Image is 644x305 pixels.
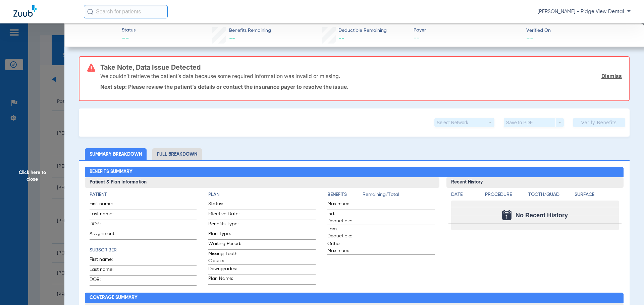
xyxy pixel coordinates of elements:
span: -- [414,34,521,43]
span: Payer [414,27,521,34]
h4: Procedure [485,191,526,198]
h4: Benefits [327,191,363,198]
span: No Recent History [516,212,568,219]
span: Deductible Remaining [338,27,387,34]
span: Last name: [90,266,122,275]
span: Remaining/Total [363,191,435,201]
span: -- [526,35,534,42]
span: Benefits Type: [208,221,241,230]
span: Benefits Remaining [229,27,271,34]
span: Downgrades: [208,265,241,275]
h4: Surface [575,191,619,198]
span: Effective Date: [208,211,241,220]
p: We couldn’t retrieve the patient’s data because some required information was invalid or missing. [100,73,340,79]
h4: Plan [208,191,316,198]
app-breakdown-title: Date [451,191,479,201]
span: Plan Type: [208,230,241,239]
img: Calendar [502,210,512,220]
span: Ortho Maximum: [327,240,360,254]
span: -- [229,35,235,42]
span: Waiting Period: [208,240,241,249]
li: Full Breakdown [152,148,202,160]
a: Dismiss [601,73,622,79]
span: Verified On [526,27,633,34]
h4: Subscriber [90,247,197,254]
span: -- [122,34,136,44]
span: Ind. Deductible: [327,211,360,225]
img: Search Icon [87,9,93,15]
h4: Patient [90,191,197,198]
iframe: Chat Widget [610,273,644,305]
span: Plan Name: [208,275,241,284]
span: [PERSON_NAME] - Ridge View Dental [538,8,631,15]
span: First name: [90,201,122,210]
span: DOB: [90,276,122,285]
img: error-icon [87,64,95,72]
app-breakdown-title: Benefits [327,191,363,201]
img: Zuub Logo [13,5,37,17]
app-breakdown-title: Surface [575,191,619,201]
h3: Patient & Plan Information [85,177,439,188]
span: First name: [90,256,122,265]
app-breakdown-title: Tooth/Quad [528,191,573,201]
app-breakdown-title: Procedure [485,191,526,201]
span: Assignment: [90,230,122,239]
h2: Benefits Summary [85,167,624,177]
span: Missing Tooth Clause: [208,250,241,264]
span: Status: [208,201,241,210]
span: Status [122,27,136,34]
li: Summary Breakdown [85,148,147,160]
span: -- [338,35,344,42]
h3: Recent History [446,177,624,188]
p: Next step: Please review the patient’s details or contact the insurance payer to resolve the issue. [100,83,622,90]
span: Maximum: [327,201,360,210]
h4: Date [451,191,479,198]
h2: Coverage Summary [85,293,624,303]
h4: Tooth/Quad [528,191,573,198]
h3: Take Note, Data Issue Detected [100,64,622,71]
span: DOB: [90,221,122,230]
span: Fam. Deductible: [327,226,360,240]
input: Search for patients [84,5,168,18]
span: Last name: [90,211,122,220]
